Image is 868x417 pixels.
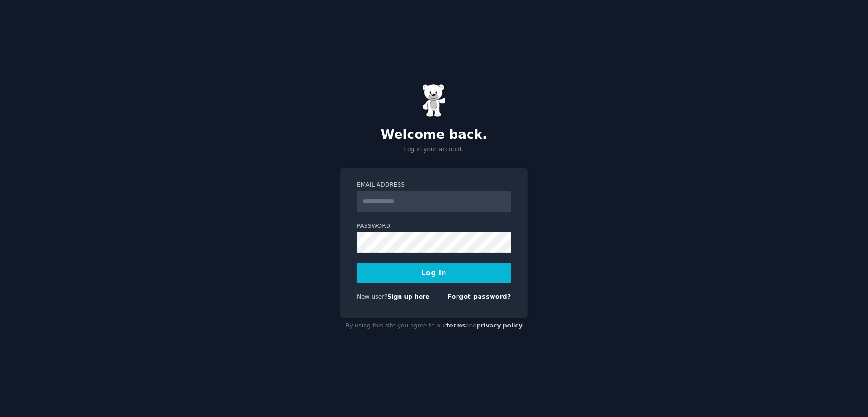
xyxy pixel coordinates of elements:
[357,222,511,231] label: Password
[422,84,446,117] img: Gummy Bear
[357,293,388,300] span: New user?
[340,318,528,334] div: By using this site you agree to our and
[357,263,511,283] button: Log In
[340,127,528,143] h2: Welcome back.
[446,322,466,329] a: terms
[357,181,511,190] label: Email Address
[477,322,523,329] a: privacy policy
[447,293,511,300] a: Forgot password?
[388,293,430,300] a: Sign up here
[340,146,528,154] p: Log in your account.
